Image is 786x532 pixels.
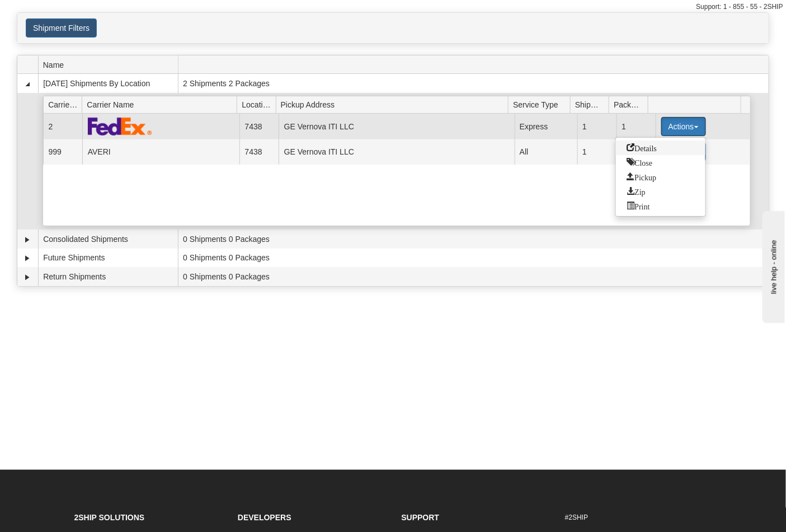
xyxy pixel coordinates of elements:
[760,209,785,323] iframe: chat widget
[38,267,178,286] td: Return Shipments
[43,56,178,73] span: Name
[627,172,657,180] span: Pickup
[616,155,705,170] a: Close this group
[48,96,82,113] span: Carrier Id
[38,249,178,268] td: Future Shipments
[88,117,152,136] img: FedEx Express®
[242,96,276,113] span: Location Id
[279,114,514,139] td: GE Vernova ITI LLC
[74,513,145,522] strong: 2Ship Solutions
[82,139,239,165] td: AVERI
[575,96,609,113] span: Shipments
[614,96,648,113] span: Packages
[178,249,769,268] td: 0 Shipments 0 Packages
[402,513,440,522] strong: Support
[627,158,653,166] span: Close
[616,170,705,184] a: Request a carrier pickup
[565,514,712,521] h6: #2SHIP
[627,202,650,209] span: Print
[38,74,178,93] td: [DATE] Shipments By Location
[661,117,706,136] button: Actions
[239,139,279,165] td: 7438
[87,96,237,113] span: Carrier Name
[281,96,509,113] span: Pickup Address
[515,139,577,165] td: All
[178,230,769,249] td: 0 Shipments 0 Packages
[22,272,33,283] a: Expand
[3,2,783,12] div: Support: 1 - 855 - 55 - 2SHIP
[8,10,103,18] div: live help - online
[22,234,33,245] a: Expand
[279,139,514,165] td: GE Vernova ITI LLC
[178,74,769,93] td: 2 Shipments 2 Packages
[627,187,646,195] span: Zip
[616,114,656,139] td: 1
[616,184,705,199] a: Zip and Download All Shipping Documents
[515,114,577,139] td: Express
[616,199,705,213] a: Print or Download All Shipping Documents in one file
[577,139,616,165] td: 1
[627,143,657,151] span: Details
[616,141,705,155] a: Go to Details view
[22,78,33,90] a: Collapse
[577,114,616,139] td: 1
[43,114,82,139] td: 2
[26,18,97,38] button: Shipment Filters
[239,114,279,139] td: 7438
[178,267,769,286] td: 0 Shipments 0 Packages
[22,253,33,264] a: Expand
[513,96,570,113] span: Service Type
[43,139,82,165] td: 999
[38,230,178,249] td: Consolidated Shipments
[238,513,291,522] strong: Developers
